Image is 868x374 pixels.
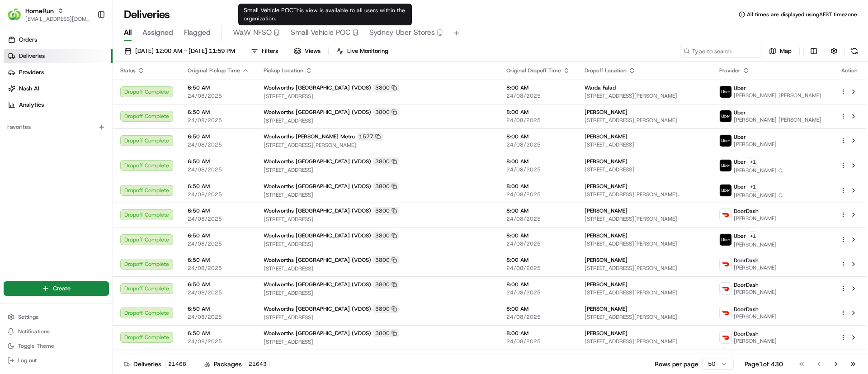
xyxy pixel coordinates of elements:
[734,141,777,148] span: [PERSON_NAME]
[188,191,249,198] span: 24/08/2025
[506,92,570,99] span: 24/08/2025
[585,183,627,190] span: [PERSON_NAME]
[506,141,570,148] span: 24/08/2025
[264,142,492,149] span: [STREET_ADDRESS][PERSON_NAME]
[4,325,109,338] button: Notifications
[745,360,783,369] div: Page 1 of 430
[262,47,278,55] span: Filters
[53,284,71,293] span: Create
[264,183,371,190] span: Woolworths [GEOGRAPHIC_DATA] (VDOS)
[506,109,570,116] span: 8:00 AM
[373,256,399,264] div: 3800
[734,158,746,166] span: Uber
[720,331,731,343] img: doordash_logo_v2.png
[25,6,54,15] button: HomeRun
[373,182,399,190] div: 3800
[585,117,705,124] span: [STREET_ADDRESS][PERSON_NAME]
[188,232,249,239] span: 6:50 AM
[734,313,777,320] span: [PERSON_NAME]
[332,45,392,57] button: Live Monitoring
[720,160,731,171] img: uber-new-logo.jpeg
[506,256,570,264] span: 8:00 AM
[188,289,249,296] span: 24/08/2025
[373,232,399,240] div: 3800
[247,45,282,57] button: Filters
[373,305,399,313] div: 3800
[585,191,705,198] span: [STREET_ADDRESS][PERSON_NAME][PERSON_NAME]
[734,330,759,337] span: DoorDash
[188,109,249,116] span: 6:50 AM
[4,354,109,367] button: Log out
[165,360,189,368] div: 21468
[7,7,22,22] img: HomeRun
[19,85,39,93] span: Nash AI
[188,338,249,345] span: 24/08/2025
[373,84,399,92] div: 3800
[264,84,371,91] span: Woolworths [GEOGRAPHIC_DATA] (VDOS)
[188,133,249,140] span: 6:50 AM
[506,67,561,74] span: Original Dropoff Time
[585,166,705,173] span: [STREET_ADDRESS]
[720,234,731,246] img: uber-new-logo.jpeg
[264,289,492,297] span: [STREET_ADDRESS]
[18,328,50,335] span: Notifications
[4,49,113,63] a: Deliveries
[734,85,746,92] span: Uber
[4,33,113,47] a: Orders
[264,281,371,288] span: Woolworths [GEOGRAPHIC_DATA] (VDOS)
[124,360,189,369] div: Deliveries
[373,108,399,116] div: 3800
[4,120,109,134] div: Favorites
[19,101,44,109] span: Analytics
[264,338,492,346] span: [STREET_ADDRESS]
[25,15,90,23] button: [EMAIL_ADDRESS][DOMAIN_NAME]
[585,289,705,296] span: [STREET_ADDRESS][PERSON_NAME]
[506,232,570,239] span: 8:00 AM
[184,27,211,38] span: Flagged
[506,265,570,272] span: 24/08/2025
[18,313,38,321] span: Settings
[734,257,759,264] span: DoorDash
[188,117,249,124] span: 24/08/2025
[18,357,37,364] span: Log out
[188,84,249,91] span: 6:50 AM
[720,283,731,294] img: doordash_logo_v2.png
[188,256,249,264] span: 6:50 AM
[124,27,132,38] span: All
[585,330,627,337] span: [PERSON_NAME]
[120,45,239,57] button: [DATE] 12:00 AM - [DATE] 11:59 PM
[748,182,758,192] button: +1
[264,158,371,165] span: Woolworths [GEOGRAPHIC_DATA] (VDOS)
[506,84,570,91] span: 8:00 AM
[264,305,371,312] span: Woolworths [GEOGRAPHIC_DATA] (VDOS)
[19,68,44,76] span: Providers
[4,81,113,96] a: Nash AI
[188,305,249,312] span: 6:50 AM
[188,67,240,74] span: Original Pickup Time
[347,47,388,55] span: Live Monitoring
[264,241,492,248] span: [STREET_ADDRESS]
[357,133,383,141] div: 1577
[19,52,45,60] span: Deliveries
[264,232,371,239] span: Woolworths [GEOGRAPHIC_DATA] (VDOS)
[4,98,113,112] a: Analytics
[585,84,616,91] span: Warda Falad
[748,157,758,167] button: +1
[188,330,249,337] span: 6:50 AM
[506,240,570,247] span: 24/08/2025
[506,183,570,190] span: 8:00 AM
[765,45,796,57] button: Map
[264,256,371,264] span: Woolworths [GEOGRAPHIC_DATA] (VDOS)
[734,289,777,296] span: [PERSON_NAME]
[506,158,570,165] span: 8:00 AM
[720,307,731,319] img: doordash_logo_v2.png
[188,207,249,214] span: 6:50 AM
[142,27,173,38] span: Assigned
[135,47,235,55] span: [DATE] 12:00 AM - [DATE] 11:59 PM
[734,264,777,271] span: [PERSON_NAME]
[720,135,731,147] img: uber-new-logo.jpeg
[373,157,399,166] div: 3800
[264,109,371,116] span: Woolworths [GEOGRAPHIC_DATA] (VDOS)
[19,36,37,44] span: Orders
